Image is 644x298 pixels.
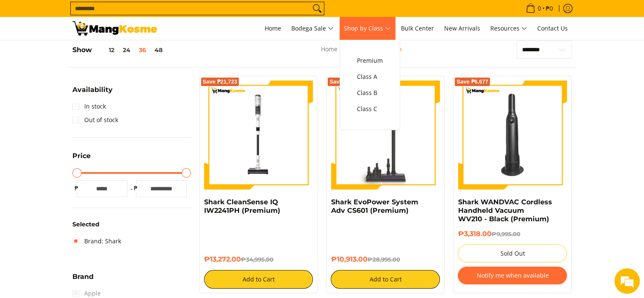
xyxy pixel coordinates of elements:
span: Class C [357,104,383,114]
div: Minimize live chat window [139,4,159,25]
h6: ₱3,318.00 [458,230,567,238]
button: 48 [150,47,167,53]
a: Home [260,17,285,40]
button: Sold Out [458,245,567,262]
a: Contact Us [533,17,572,40]
span: Save ₱6,677 [456,79,488,84]
span: Class B [357,88,383,98]
span: ₱ [72,184,81,192]
span: Premium [357,56,383,66]
span: Save ₱18,082 [329,79,364,84]
a: Out of stock [72,113,118,127]
button: Search [310,2,324,15]
h6: Selected [72,221,191,228]
span: Bulk Center [401,24,434,32]
button: 24 [119,47,135,53]
a: Resources [486,17,531,40]
span: 0 [536,6,542,11]
button: 36 [135,47,150,53]
span: Class A [357,72,383,82]
a: Brand: Shark [72,234,121,248]
span: ₱ [132,184,140,192]
img: shark-cleansense-cordless-stick-vacuum-front-full-view-mang-kosme [204,81,313,190]
a: Shark EvoPower System Adv CS601 (Premium) [331,198,418,214]
a: Home [321,45,337,53]
del: ₱34,995.00 [241,256,274,263]
button: 12 [92,47,119,53]
span: Home [265,24,281,32]
div: Chat with us now [44,47,142,58]
a: In stock [72,100,106,113]
textarea: Type your message and hit 'Enter' [4,204,161,234]
a: Class C [353,101,387,117]
span: Resources [490,23,527,34]
del: ₱28,995.00 [367,256,400,263]
summary: Open [72,273,94,287]
a: Premium [353,53,387,69]
a: Class A [353,69,387,85]
summary: Open [72,86,113,100]
span: New Arrivals [444,24,480,32]
span: We're online! [49,93,117,178]
h5: Show [72,46,167,54]
a: New Arrivals [440,17,484,40]
img: All Products - Home Appliances Warehouse Sale l Mang Kosme [72,21,157,36]
h6: ₱13,272.00 [204,255,313,264]
a: Shark WANDVAC Cordless Handheld Vacuum WV210 - Black (Premium) [458,198,552,223]
span: Availability [72,86,113,93]
summary: Open [72,153,91,166]
img: Shark WANDVAC Cordless Handheld Vacuum WV210 - Black (Premium) [458,81,567,190]
span: Save ₱21,723 [203,79,238,84]
del: ₱9,995.00 [491,231,520,237]
span: • [523,4,556,13]
a: Bodega Sale [287,17,338,40]
a: Bulk Center [397,17,438,40]
span: Contact Us [537,24,568,32]
button: Add to Cart [331,270,440,289]
img: shark-evopower-wireless-vacuum-full-view-mang-kosme [331,81,440,190]
button: Notify me when available [458,267,567,284]
span: Bodega Sale [291,23,334,34]
span: Brand [72,273,94,280]
span: ₱0 [544,6,554,11]
span: Shop by Class [344,23,391,34]
span: Price [72,153,91,159]
nav: Breadcrumbs [263,44,460,63]
a: Class B [353,85,387,101]
button: Add to Cart [204,270,313,289]
a: Shop by Class [340,17,395,40]
h6: ₱10,913.00 [331,255,440,264]
nav: Main Menu [166,17,572,40]
a: Shark CleanSense IQ IW2241PH (Premium) [204,198,280,214]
